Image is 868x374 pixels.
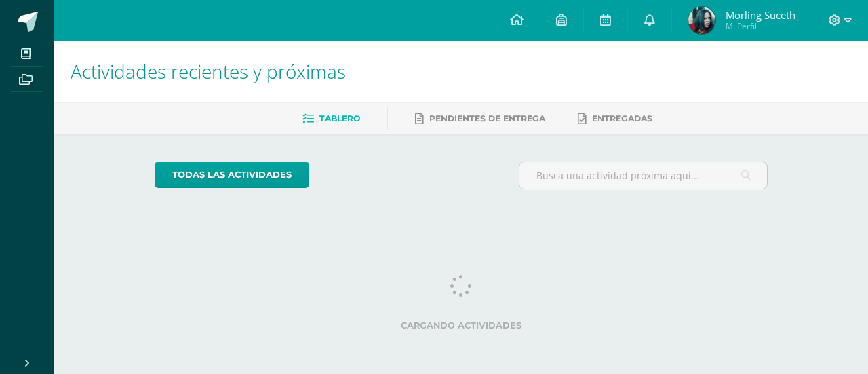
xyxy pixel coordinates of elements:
img: ddc941586f21e02ad32f8aebd7cc0976.png [688,7,715,34]
span: Morling Suceth [726,8,795,22]
input: Busca una actividad próxima aquí... [519,162,768,189]
span: Mi Perfil [726,20,795,32]
a: Tablero [302,108,360,130]
span: Entregadas [592,113,652,124]
span: Pendientes de entrega [429,113,545,124]
a: Entregadas [578,108,652,130]
label: Cargando actividades [155,320,768,331]
span: Actividades recientes y próximas [71,58,346,84]
a: todas las Actividades [155,162,309,188]
span: Tablero [319,113,360,124]
a: Pendientes de entrega [415,108,545,130]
